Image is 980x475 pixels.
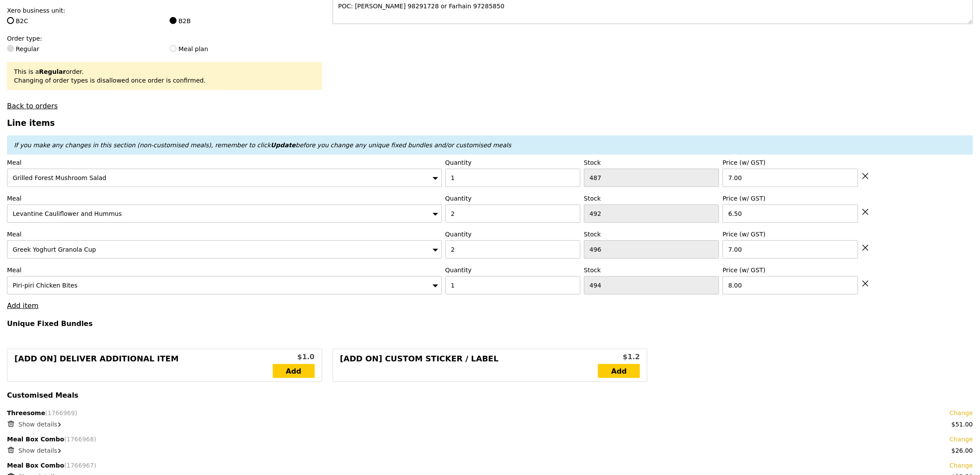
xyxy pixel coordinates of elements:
span: Levantine Cauliflower and Hummus [13,210,122,217]
label: Meal [7,194,442,203]
span: (1766969) [45,409,77,416]
a: Add item [7,302,38,310]
div: This is a order. Changing of order types is disallowed once order is confirmed. [14,67,315,85]
a: Change [949,409,973,417]
label: Stock [584,158,719,167]
b: Regular [39,68,66,75]
label: Regular [7,45,159,53]
label: Meal plan [170,45,322,53]
div: $26.00 [952,446,973,455]
div: $1.2 [598,352,640,362]
h4: Unique Fixed Bundles [7,319,973,328]
label: Meal [7,158,442,167]
label: Quantity [445,194,580,203]
span: Show details [18,421,57,428]
label: B2C [7,17,159,25]
input: Meal plan [170,45,177,52]
a: Add [598,364,640,378]
span: (1766967) [64,462,96,469]
input: Regular [7,45,14,52]
input: B2B [170,17,177,24]
span: Greek Yoghurt Granola Cup [13,246,96,253]
label: Xero business unit: [7,6,322,15]
label: Price (w/ GST) [723,266,858,274]
label: Meal [7,230,442,239]
h3: Line items [7,118,973,128]
div: [Add on] Custom Sticker / Label [340,353,598,378]
div: Threesome [7,409,973,417]
span: Show details [18,447,57,454]
label: Stock [584,194,719,203]
label: Price (w/ GST) [723,230,858,239]
div: $1.0 [273,352,315,362]
label: Quantity [445,230,580,239]
label: Price (w/ GST) [723,194,858,203]
div: $51.00 [952,420,973,429]
a: Back to orders [7,102,58,110]
a: Change [949,435,973,444]
label: Meal [7,266,442,274]
div: [Add on] Deliver Additional Item [14,353,273,378]
span: (1766968) [64,436,96,443]
span: Grilled Forest Mushroom Salad [13,174,106,181]
b: Update [271,142,295,149]
label: Order type: [7,34,322,43]
a: Add [273,364,315,378]
div: Meal Box Combo [7,435,973,444]
a: Change [949,461,973,470]
h4: Customised Meals [7,391,973,399]
label: Quantity [445,158,580,167]
label: Price (w/ GST) [723,158,858,167]
div: Meal Box Combo [7,461,973,470]
label: Stock [584,266,719,274]
label: Quantity [445,266,580,274]
input: B2C [7,17,14,24]
em: If you make any changes in this section (non-customised meals), remember to click before you chan... [14,142,511,149]
label: Stock [584,230,719,239]
span: Piri-piri Chicken Bites [13,282,77,289]
label: B2B [170,17,322,25]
